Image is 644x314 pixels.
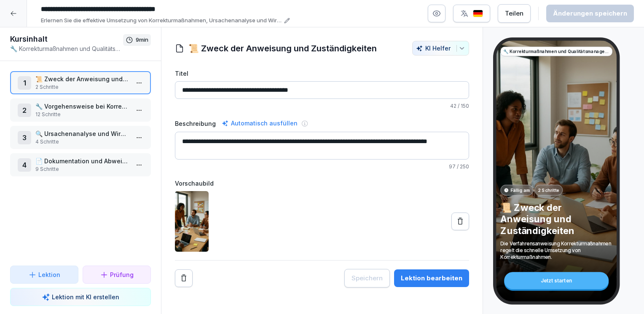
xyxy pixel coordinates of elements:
[220,118,299,128] div: Automatisch ausfüllen
[538,187,559,193] p: 2 Schritte
[546,5,634,22] button: Änderungen speichern
[10,153,151,176] div: 4📄 Dokumentation und Abweichungsprotokoll9 Schritte
[504,272,609,289] div: Jetzt starten
[35,129,129,138] p: 🔍 Ursachenanalyse und Wirksamkeitsprüfung
[18,158,31,172] div: 4
[500,202,612,237] p: 📜 Zweck der Anweisung und Zuständigkeiten
[553,9,627,18] div: Änderungen speichern
[352,274,383,283] div: Speichern
[394,269,469,287] button: Lektion bearbeiten
[35,157,129,165] p: 📄 Dokumentation und Abweichungsprotokoll
[510,187,530,193] p: Fällig am
[18,76,31,90] div: 1
[10,44,123,53] p: 🔧 Korrekturmaßnahmen und Qualitätsmanagement
[503,48,609,54] p: 🔧 Korrekturmaßnahmen und Qualitätsmanagement
[35,111,129,118] p: 12 Schritte
[175,69,469,78] label: Titel
[175,102,469,110] p: / 150
[10,266,78,284] button: Lektion
[344,269,390,287] button: Speichern
[416,45,465,52] div: KI Helfer
[505,9,523,18] div: Teilen
[175,191,209,252] img: rbhpvy1wnklxww76capzfvds.png
[52,293,119,301] p: Lektion mit KI erstellen
[136,36,148,44] p: 9 min
[10,34,123,44] h1: Kursinhalt
[175,179,469,188] label: Vorschaubild
[35,83,129,91] p: 2 Schritte
[38,270,60,279] p: Lektion
[412,41,469,56] button: KI Helfer
[10,98,151,122] div: 2🔧 Vorgehensweise bei Korrekturmaßnahmen12 Schritte
[450,103,456,109] span: 42
[10,71,151,94] div: 1📜 Zweck der Anweisung und Zuständigkeiten2 Schritte
[175,119,216,128] label: Beschreibung
[449,163,456,170] span: 97
[41,16,282,25] p: Erlernen Sie die effektive Umsetzung von Korrekturmaßnahmen, Ursachenanalyse und Wirksamkeitsprüf...
[110,270,134,279] p: Prüfung
[500,240,612,261] p: Die Verfahrensanweisung Korrekturmaßnahmen regelt die schnelle Umsetzung von Korrekturmaßnahmen.
[498,4,531,23] button: Teilen
[35,102,129,111] p: 🔧 Vorgehensweise bei Korrekturmaßnahmen
[175,269,193,287] button: Remove
[175,163,469,170] p: / 250
[188,42,377,55] h1: 📜 Zweck der Anweisung und Zuständigkeiten
[401,274,462,283] div: Lektion bearbeiten
[35,138,129,146] p: 4 Schritte
[35,75,129,83] p: 📜 Zweck der Anweisung und Zuständigkeiten
[473,10,483,18] img: de.svg
[35,165,129,173] p: 9 Schritte
[10,288,151,306] button: Lektion mit KI erstellen
[18,104,31,117] div: 2
[83,266,151,284] button: Prüfung
[18,131,31,144] div: 3
[10,126,151,149] div: 3🔍 Ursachenanalyse und Wirksamkeitsprüfung4 Schritte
